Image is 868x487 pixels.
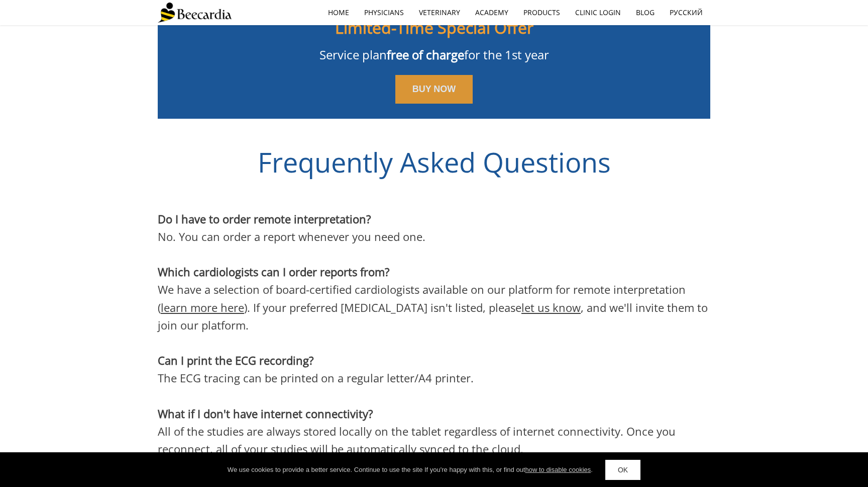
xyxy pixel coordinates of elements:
span: Which cardiologists can I order reports from? [158,264,390,279]
a: Clinic Login [568,1,628,24]
span: Do I have to order remote interpretation? [158,211,371,226]
a: let us know [521,300,581,315]
a: Physicians [357,1,411,24]
span: Service plan [319,46,387,63]
span: Frequently Asked Questions [258,143,611,181]
span: The ECG tracing can be printed on a regular letter/A4 printer. [158,370,474,385]
span: free of charge [387,46,464,63]
a: home [320,1,357,24]
span: BUY NOW [412,84,456,94]
span: All of the studies are always stored locally on the tablet regardless of internet connectivity. O... [158,424,676,456]
a: learn more here [161,300,244,315]
span: Can I print the ECG recording? [158,353,314,368]
span: No. You can order a report whenever you need one. [158,229,425,244]
a: Products [516,1,568,24]
a: BUY NOW [395,75,473,104]
a: how to disable cookies [525,466,591,473]
img: Beecardia [158,3,232,23]
a: OK [605,460,640,480]
span: for the 1st year [464,46,549,63]
a: Academy [468,1,516,24]
div: We use cookies to provide a better service. Continue to use the site If you're happy with this, o... [228,465,593,475]
a: Veterinary [411,1,468,24]
span: What if I don't have internet connectivity? [158,406,373,421]
a: Русский [662,1,710,24]
span: Limited-Time Special Offer [335,17,533,38]
a: Blog [628,1,662,24]
span: We have a selection of board-certified cardiologists available on our platform for remote interpr... [158,282,708,332]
